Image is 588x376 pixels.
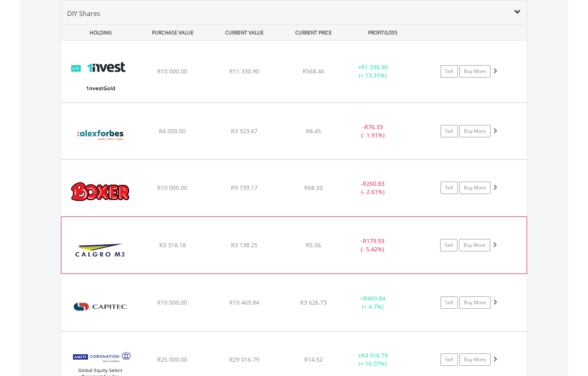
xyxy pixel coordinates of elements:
span: R25 000.00 [157,355,187,363]
span: R3 138.25 [231,241,258,249]
span: R9 739.17 [231,184,258,191]
span: R3 318.18 [159,241,186,249]
img: EQU.ZA.AFH.png [65,113,136,157]
a: Sell [440,239,457,251]
span: R11 330.90 [229,67,259,75]
span: R469.84 [364,294,385,302]
a: Buy More [459,353,491,366]
img: EQU.ZA.CGR.png [66,227,136,271]
span: R8.45 [306,127,321,135]
a: Buy More [459,296,491,309]
span: R14.52 [304,355,323,363]
span: R10 000.00 [157,67,187,75]
div: + (+ 4.7%) [342,294,404,311]
span: R29 016.79 [229,355,259,363]
div: CURRENT PRICE [281,25,346,40]
a: Buy More [459,125,491,137]
a: Sell [441,65,458,77]
div: HOLDING [61,25,136,40]
a: Buy More [459,239,490,251]
span: DIY Shares [67,9,100,18]
span: R1 330.90 [361,63,388,71]
span: R4 016.79 [361,351,388,359]
span: R10 000.00 [157,184,187,191]
a: Buy More [459,65,491,77]
img: EQU.ZA.BOX.png [65,170,136,214]
span: R10 469.84 [229,299,259,306]
span: R3 626.73 [300,299,327,306]
span: R260.83 [363,180,384,187]
a: Sell [441,182,458,194]
span: R10 000.00 [157,299,187,306]
div: - (- 5.42%) [342,237,403,253]
div: + (+ 13.31%) [342,63,404,80]
span: R568.46 [303,67,324,75]
img: EQU.ZA.CPI.png [65,285,136,329]
img: EQU.ZA.ETFGLD.png [65,51,136,100]
span: R68.33 [304,184,323,191]
span: R5.06 [306,241,321,249]
a: Sell [441,125,458,137]
div: - (- 1.91%) [342,123,404,139]
span: R179.93 [363,237,384,245]
div: - (- 2.61%) [342,180,404,196]
div: PROFIT/LOSS [348,25,418,40]
span: R4 000.00 [159,127,185,135]
a: Sell [441,353,458,366]
div: + (+ 16.07%) [342,351,404,368]
div: CURRENT VALUE [209,25,279,40]
a: Sell [441,296,458,309]
div: PURCHASE VALUE [138,25,208,40]
span: R3 923.67 [231,127,258,135]
a: Buy More [459,182,491,194]
span: R76.33 [364,123,383,131]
